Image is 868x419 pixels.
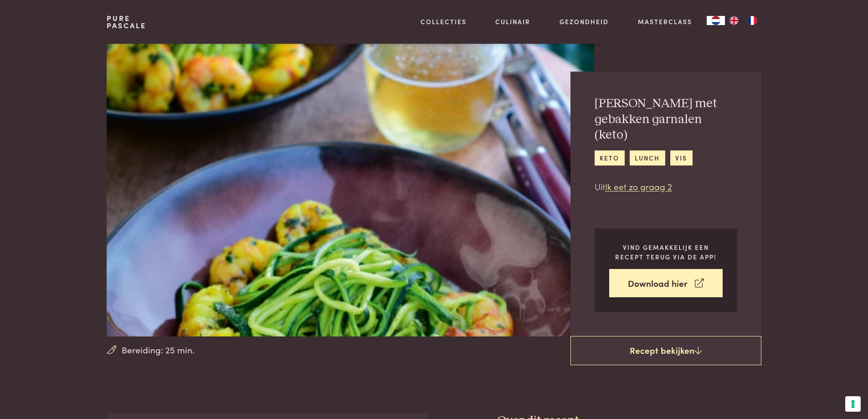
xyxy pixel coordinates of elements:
[107,44,594,336] img: Courgettini met gebakken garnalen (keto)
[609,243,723,261] p: Vind gemakkelijk een recept terug via de app!
[595,96,737,143] h2: [PERSON_NAME] met gebakken garnalen (keto)
[107,15,146,29] a: PurePascale
[670,150,693,166] a: vis
[707,16,761,25] aside: Language selected: Nederlands
[421,17,467,26] a: Collecties
[707,16,725,25] div: Language
[845,396,861,412] button: Uw voorkeuren voor toestemming voor trackingtechnologieën
[595,180,737,193] p: Uit
[595,150,625,166] a: keto
[725,16,743,25] a: EN
[605,180,672,192] a: Ik eet zo graag 2
[122,343,195,357] span: Bereiding: 25 min.
[560,17,609,26] a: Gezondheid
[609,269,723,298] a: Download hier
[630,150,665,166] a: lunch
[725,16,761,25] ul: Language list
[570,336,761,365] a: Recept bekijken
[743,16,761,25] a: FR
[638,17,692,26] a: Masterclass
[707,16,725,25] a: NL
[495,17,530,26] a: Culinair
